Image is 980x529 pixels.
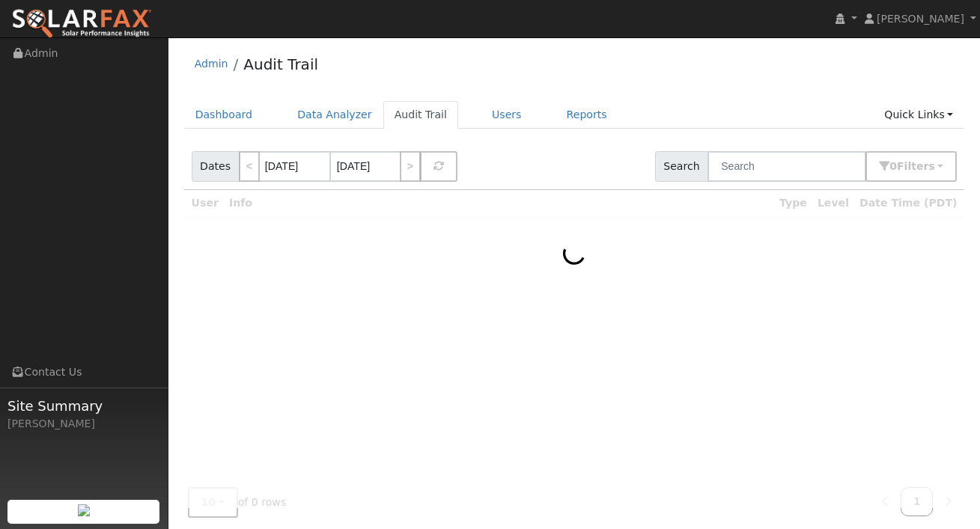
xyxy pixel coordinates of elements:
input: Search [707,151,866,182]
span: 10 [201,496,216,508]
a: < [239,151,260,182]
span: s [928,160,934,172]
a: Audit Trail [243,55,318,73]
div: [PERSON_NAME] [7,416,160,432]
a: Users [481,101,533,129]
a: Admin [195,58,228,70]
a: Dashboard [184,101,264,129]
a: Quick Links [873,101,964,129]
a: Reports [556,101,618,129]
span: Search [655,151,708,182]
img: SolarFax [11,8,152,40]
span: Dates [192,151,240,182]
span: Site Summary [7,396,160,416]
button: Refresh [420,151,457,182]
a: Data Analyzer [286,101,383,129]
a: Audit Trail [383,101,458,129]
a: > [400,151,421,182]
span: Filter [897,160,935,172]
img: retrieve [78,504,90,516]
button: 0Filters [865,151,957,182]
span: [PERSON_NAME] [877,13,964,25]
